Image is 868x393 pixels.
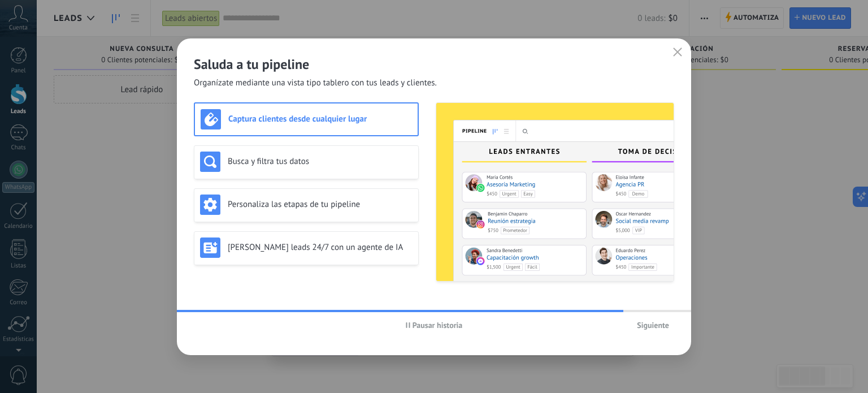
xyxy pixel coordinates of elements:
[194,55,674,73] h2: Saluda a tu pipeline
[401,317,468,334] button: Pausar historia
[228,114,412,124] h3: Captura clientes desde cualquier lugar
[632,317,674,334] button: Siguiente
[194,77,437,89] span: Organízate mediante una vista tipo tablero con tus leads y clientes.
[637,321,669,329] span: Siguiente
[228,199,413,210] h3: Personaliza las etapas de tu pipeline
[228,242,413,253] h3: [PERSON_NAME] leads 24/7 con un agente de IA
[228,156,413,167] h3: Busca y filtra tus datos
[413,321,463,329] span: Pausar historia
